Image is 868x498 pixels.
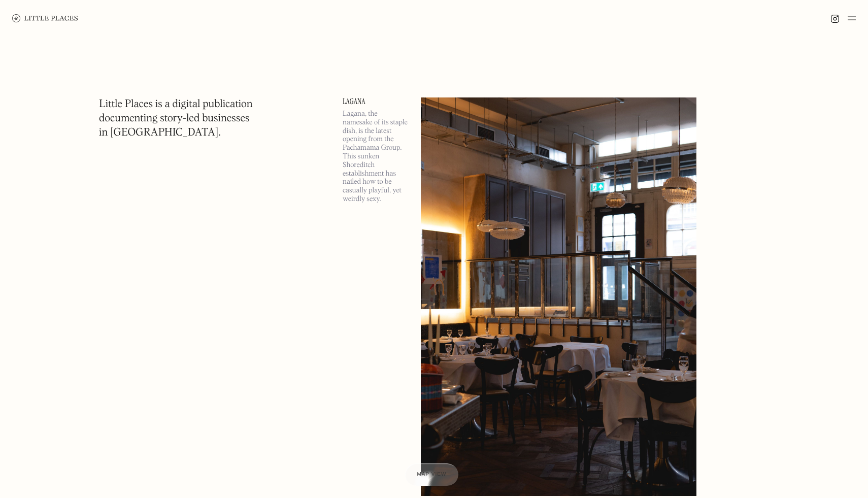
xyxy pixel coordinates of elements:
[405,463,459,486] a: Map view
[421,97,696,496] img: Lagana
[417,472,447,477] span: Map view
[343,110,409,204] p: Lagana, the namesake of its staple dish, is the latest opening from the Pachamama Group. This sun...
[343,97,409,106] a: Lagana
[99,97,253,140] h1: Little Places is a digital publication documenting story-led businesses in [GEOGRAPHIC_DATA].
